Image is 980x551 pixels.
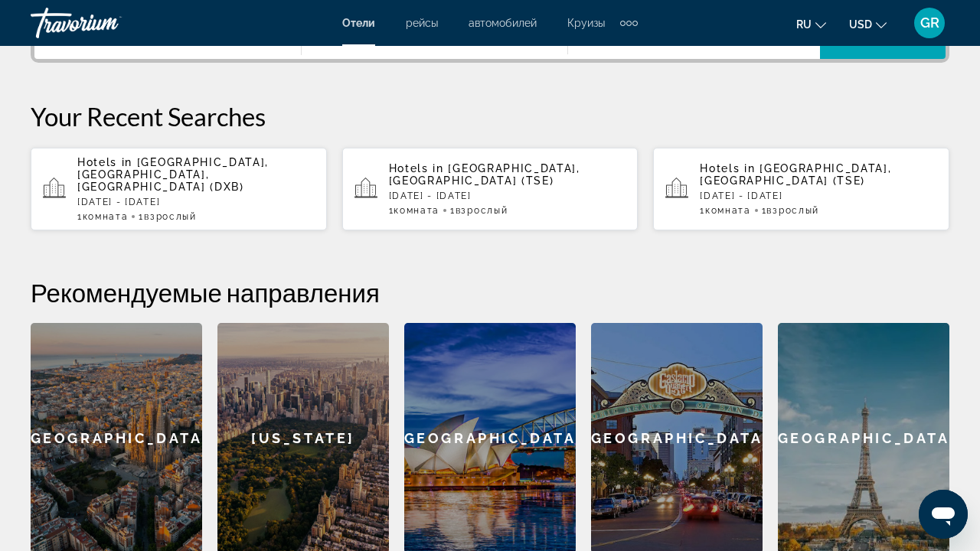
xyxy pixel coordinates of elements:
[77,197,315,207] p: [DATE] - [DATE]
[394,205,439,216] span: Комната
[705,205,751,216] span: Комната
[910,7,949,39] button: User Menu
[700,162,891,187] span: [GEOGRAPHIC_DATA], [GEOGRAPHIC_DATA] (TSE)
[620,11,638,35] button: Extra navigation items
[31,277,949,308] h2: Рекомендуемые направления
[31,147,327,231] button: Hotels in [GEOGRAPHIC_DATA], [GEOGRAPHIC_DATA], [GEOGRAPHIC_DATA] (DXB)[DATE] - [DATE]1Комната1Вз...
[389,162,580,187] span: [GEOGRAPHIC_DATA], [GEOGRAPHIC_DATA] (TSE)
[700,191,937,201] p: [DATE] - [DATE]
[567,17,605,29] a: Круизы
[139,211,196,222] span: 1
[77,156,132,168] span: Hotels in
[766,205,818,216] span: Взрослый
[77,156,269,193] span: [GEOGRAPHIC_DATA], [GEOGRAPHIC_DATA], [GEOGRAPHIC_DATA] (DXB)
[762,205,819,216] span: 1
[389,205,439,216] span: 1
[469,17,537,29] a: автомобилей
[700,205,750,216] span: 1
[919,490,968,539] iframe: Кнопка запуска окна обмена сообщениями
[849,18,872,31] span: USD
[389,162,444,174] span: Hotels in
[796,13,826,35] button: Change language
[342,147,639,231] button: Hotels in [GEOGRAPHIC_DATA], [GEOGRAPHIC_DATA] (TSE)[DATE] - [DATE]1Комната1Взрослый
[389,191,626,201] p: [DATE] - [DATE]
[342,17,375,29] a: Отели
[653,147,949,231] button: Hotels in [GEOGRAPHIC_DATA], [GEOGRAPHIC_DATA] (TSE)[DATE] - [DATE]1Комната1Взрослый
[849,13,887,35] button: Change currency
[406,17,438,29] a: рейсы
[456,205,508,216] span: Взрослый
[144,211,196,222] span: Взрослый
[83,211,129,222] span: Комната
[34,4,946,59] div: Search widget
[302,4,569,59] button: Check in and out dates
[77,211,128,222] span: 1
[450,205,508,216] span: 1
[31,101,949,132] p: Your Recent Searches
[920,15,939,31] span: GR
[796,18,812,31] span: ru
[700,162,755,174] span: Hotels in
[31,3,184,43] a: Travorium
